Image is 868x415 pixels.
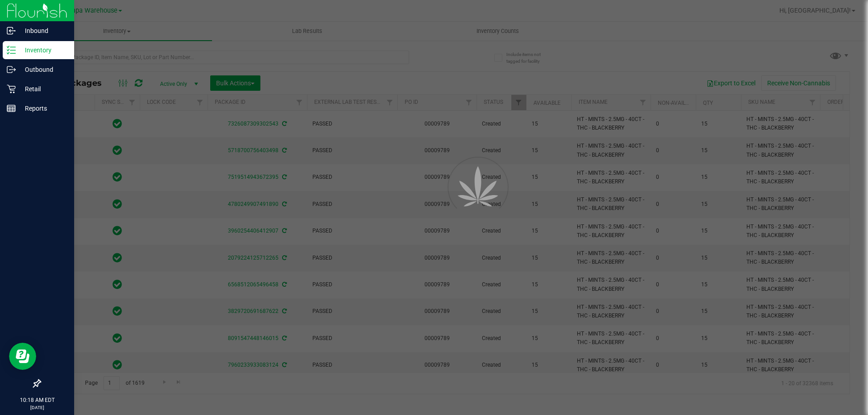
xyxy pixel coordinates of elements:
p: Reports [16,103,70,114]
inline-svg: Inbound [7,26,16,35]
p: Retail [16,84,70,94]
p: [DATE] [4,404,70,411]
inline-svg: Inventory [7,46,16,55]
p: Outbound [16,64,70,75]
inline-svg: Reports [7,104,16,113]
p: 10:18 AM EDT [4,396,70,404]
p: Inbound [16,25,70,36]
p: Inventory [16,45,70,56]
inline-svg: Retail [7,84,16,93]
inline-svg: Outbound [7,65,16,74]
iframe: Resource center [9,343,36,370]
